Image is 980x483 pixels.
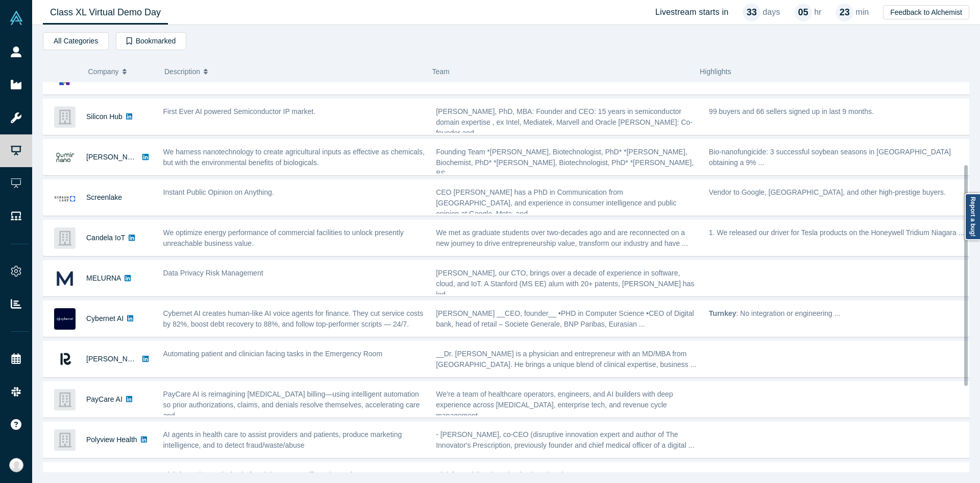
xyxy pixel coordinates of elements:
button: Company [88,61,154,82]
span: First Ever AI powered Semiconductor IP market. [163,107,316,116]
span: AI agents in health care to assist providers and patients, produce marketing intelligence, and to... [163,430,402,449]
a: [PERSON_NAME] [86,355,145,363]
a: Silicon Hub [86,112,122,121]
a: Screenlake [86,193,122,201]
span: [PERSON_NAME] __CEO, founder__ •PHD in Computer Science •CEO of Digital bank, head of retail – So... [436,309,694,328]
h4: Livestream starts in [655,7,729,17]
span: CEO [PERSON_NAME] has a PhD in Communication from [GEOGRAPHIC_DATA], and experience in consumer i... [436,188,676,218]
span: Instant Public Opinion on Anything. [163,188,274,196]
span: Data Privacy Risk Management [163,269,263,277]
a: PayCare AI [86,395,122,403]
span: Team [432,67,450,76]
p: days [763,6,780,18]
a: Class XL Virtual Demo Day [43,1,168,25]
img: Candela IoT's Logo [54,227,76,249]
span: [PERSON_NAME], PhD, MBA: Founder and CEO: 15 years in semiconductor domain expertise , ex Intel, ... [436,107,693,137]
img: Screenlake's Logo [54,187,76,209]
img: Anna Sanchez's Account [9,458,23,472]
a: [PERSON_NAME] [86,153,145,161]
span: Automating patient and clinician facing tasks in the Emergency Room [163,350,383,358]
span: Company [88,61,119,82]
p: Bio-nanofungicide: 3 successful soybean seasons in [GEOGRAPHIC_DATA] obtaining a 9% ... [709,147,971,168]
button: Feedback to Alchemist [883,5,969,19]
strong: Turnkey [709,309,736,317]
span: Bioinformaticians/AI scientists/MDs/Engineers. [436,471,583,479]
span: Cybernet AI creates human-like AI voice agents for finance. They cut service costs by 82%, boost ... [163,309,423,328]
img: Alchemist Vault Logo [9,11,23,25]
span: We met as graduate students over two-decades ago and are reconnected on a new journey to drive en... [436,228,688,247]
p: hr [814,6,821,18]
li: We released our driver for Tesla products on the Honeywell Tridium Niagara ... [717,227,971,238]
span: Highlights [700,67,731,76]
span: Founding Team *[PERSON_NAME], Biotechnologist, PhD* *[PERSON_NAME], Biochemist, PhD* *[PERSON_NAM... [436,148,694,177]
img: Qumir Nano's Logo [54,147,76,168]
img: MELURNA's Logo [54,268,76,289]
span: Description [164,61,200,82]
img: Silicon Hub's Logo [54,106,76,128]
a: Polyview Health [86,435,137,444]
span: - [PERSON_NAME], co-CEO (disruptive innovation expert and author of The Innovator's Prescription,... [436,430,694,449]
div: 23 [836,4,853,21]
img: Сybernet AI's Logo [54,308,76,330]
p: Vendor to Google, [GEOGRAPHIC_DATA], and other high-prestige buyers. [709,187,971,198]
span: We optimize energy performance of commercial facilities to unlock presently unreachable business ... [163,228,404,247]
span: We harness nanotechnology to create agricultural inputs as effective as chemicals, but with the e... [163,148,425,167]
div: 05 [794,4,812,21]
button: Description [164,61,422,82]
a: MELURNA [86,274,121,282]
button: Bookmarked [116,32,186,50]
a: Сybernet AI [86,314,124,323]
span: __Dr. [PERSON_NAME] is a physician and entrepreneur with an MD/MBA from [GEOGRAPHIC_DATA]. He bri... [436,350,696,369]
p: : No integration or engineering ... [709,308,971,319]
p: 99 buyers and 66 sellers signed up in last 9 months. [709,106,971,117]
img: Polyview Health's Logo [54,429,76,451]
img: Renna's Logo [54,349,76,370]
a: Candela IoT [86,234,125,242]
p: min [855,6,869,18]
a: Report a bug! [965,193,980,240]
span: PayCare AI is reimagining [MEDICAL_DATA] billing—using intelligent automation so prior authorizat... [163,390,420,420]
img: PayCare AI 's Logo [54,389,76,410]
button: All Categories [43,32,109,50]
span: Bioinformatics analysis platform/Disease-specific patient cohorts. [163,471,369,479]
span: We’re a team of healthcare operators, engineers, and AI builders with deep experience across [MED... [436,390,673,420]
div: 33 [743,4,761,21]
span: [PERSON_NAME], our CTO, brings over a decade of experience in software, cloud, and IoT. A Stanfor... [436,269,694,298]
